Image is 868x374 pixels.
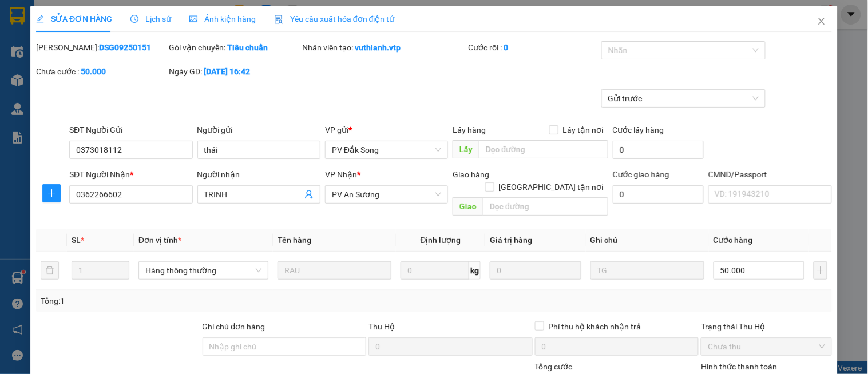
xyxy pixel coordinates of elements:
[203,337,367,356] input: Ghi chú đơn hàng
[42,184,61,202] button: plus
[332,141,441,158] span: PV Đắk Song
[817,17,826,26] span: close
[228,43,268,52] b: Tiêu chuẩn
[490,261,581,280] input: 0
[504,43,509,52] b: 0
[608,90,759,107] span: Gửi trước
[483,197,608,216] input: Dọc đường
[302,41,466,54] div: Nhân viên tạo:
[613,170,669,179] label: Cước giao hàng
[169,65,300,78] div: Ngày GD:
[613,125,664,134] label: Cước lấy hàng
[708,168,831,181] div: CMND/Passport
[36,15,44,23] span: edit
[325,124,448,136] div: VP gửi
[204,67,251,76] b: [DATE] 16:42
[189,15,197,23] span: picture
[613,185,704,204] input: Cước giao hàng
[138,236,181,245] span: Đơn vị tính
[494,181,608,193] span: [GEOGRAPHIC_DATA] tận nơi
[479,140,608,158] input: Dọc đường
[701,320,831,333] div: Trạng thái Thu Hộ
[99,43,151,52] b: DSG09250151
[203,322,265,331] label: Ghi chú đơn hàng
[544,320,646,333] span: Phí thu hộ khách nhận trả
[130,15,138,23] span: clock-circle
[453,125,486,134] span: Lấy hàng
[421,236,461,245] span: Định lượng
[814,261,827,280] button: plus
[72,236,81,245] span: SL
[453,140,479,158] span: Lấy
[469,261,481,280] span: kg
[36,14,112,23] span: SỬA ĐƠN HÀNG
[197,124,320,136] div: Người gửi
[169,41,300,54] div: Gói vận chuyển:
[189,14,256,23] span: Ảnh kiện hàng
[355,43,401,52] b: vuthianh.vtp
[278,236,312,245] span: Tên hàng
[197,168,320,181] div: Người nhận
[590,261,704,280] input: Ghi Chú
[274,15,283,24] img: icon
[81,67,106,76] b: 50.000
[558,124,608,136] span: Lấy tận nơi
[145,262,262,279] span: Hàng thông thường
[701,362,777,371] label: Hình thức thanh toán
[36,41,167,54] div: [PERSON_NAME]:
[325,170,357,179] span: VP Nhận
[708,338,825,355] span: Chưa thu
[368,322,395,331] span: Thu Hộ
[43,189,60,198] span: plus
[304,190,314,199] span: user-add
[274,14,395,23] span: Yêu cầu xuất hóa đơn điện tử
[806,6,838,38] button: Close
[490,236,532,245] span: Giá trị hàng
[41,295,336,307] div: Tổng: 1
[69,124,192,136] div: SĐT Người Gửi
[453,197,483,216] span: Giao
[41,261,59,280] button: delete
[586,229,709,252] th: Ghi chú
[278,261,392,280] input: VD: Bàn, Ghế
[714,236,753,245] span: Cước hàng
[469,41,599,54] div: Cước rồi :
[36,65,167,78] div: Chưa cước :
[332,186,441,203] span: PV An Sương
[130,14,171,23] span: Lịch sử
[535,362,573,371] span: Tổng cước
[613,141,704,159] input: Cước lấy hàng
[69,168,192,181] div: SĐT Người Nhận
[453,170,490,179] span: Giao hàng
